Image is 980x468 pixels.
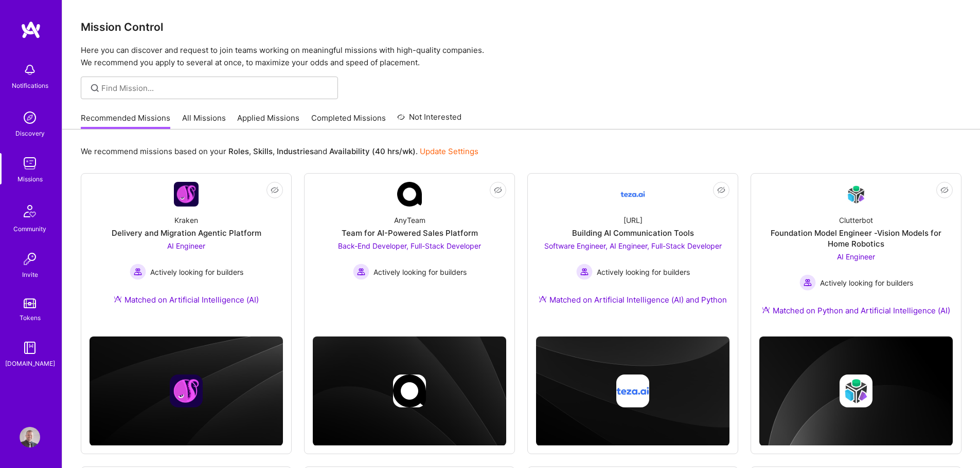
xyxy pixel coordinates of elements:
[397,182,422,207] img: Company Logo
[277,146,314,156] b: Industries
[576,264,593,280] img: Actively looking for builders
[311,113,386,129] a: Completed Missions
[81,146,478,157] p: We recommend missions based on your , , and .
[393,375,426,407] img: Company logo
[130,264,146,280] img: Actively looking for builders
[572,228,694,238] div: Building AI Communication Tools
[90,182,283,317] a: Company LogoKrakenDelivery and Migration Agentic PlatformAI Engineer Actively looking for builder...
[253,146,273,156] b: Skills
[228,146,249,156] b: Roles
[544,241,722,250] span: Software Engineer, AI Engineer, Full-Stack Developer
[89,82,101,94] i: icon SearchGrey
[539,294,727,305] div: Matched on Artificial Intelligence (AI) and Python
[271,186,279,194] i: icon EyeClosed
[616,375,649,407] img: Company logo
[840,375,872,407] img: Company logo
[20,153,40,174] img: teamwork
[338,241,481,250] span: Back-End Developer, Full-Stack Developer
[597,267,690,277] span: Actively looking for builders
[22,269,38,280] div: Invite
[420,146,478,156] a: Update Settings
[12,80,48,91] div: Notifications
[20,60,40,80] img: bell
[182,113,226,129] a: All Missions
[174,215,198,226] div: Kraken
[5,358,55,369] div: [DOMAIN_NAME]
[623,215,643,226] div: [URL]
[353,264,369,280] img: Actively looking for builders
[15,128,45,139] div: Discovery
[90,336,283,446] img: cover
[13,223,46,234] div: Community
[170,375,203,407] img: Company logo
[21,21,41,39] img: logo
[397,111,461,129] a: Not Interested
[342,228,478,238] div: Team for AI-Powered Sales Platform
[539,295,547,303] img: Ateam Purple Icon
[114,294,259,305] div: Matched on Artificial Intelligence (AI)
[620,182,645,207] img: Company Logo
[373,267,467,277] span: Actively looking for builders
[20,249,40,269] img: Invite
[759,336,953,446] img: cover
[17,199,42,223] img: Community
[844,182,868,207] img: Company Logo
[150,267,243,277] span: Actively looking for builders
[494,186,502,194] i: icon EyeClosed
[717,186,725,194] i: icon EyeClosed
[114,295,122,303] img: Ateam Purple Icon
[20,107,40,128] img: discovery
[81,21,961,33] h3: Mission Control
[313,336,506,446] img: cover
[837,252,875,261] span: AI Engineer
[101,83,330,93] input: Find Mission...
[759,182,953,328] a: Company LogoClutterbotFoundation Model Engineer -Vision Models for Home RoboticsAI Engineer Activ...
[799,274,816,291] img: Actively looking for builders
[174,182,199,207] img: Company Logo
[167,241,205,250] span: AI Engineer
[81,113,170,129] a: Recommended Missions
[81,44,961,69] p: Here you can discover and request to join teams working on meaningful missions with high-quality ...
[20,312,41,323] div: Tokens
[20,427,40,447] img: User Avatar
[762,306,770,314] img: Ateam Purple Icon
[762,305,950,316] div: Matched on Python and Artificial Intelligence (AI)
[759,228,953,249] div: Foundation Model Engineer -Vision Models for Home Robotics
[536,336,729,446] img: cover
[820,277,913,288] span: Actively looking for builders
[24,298,36,308] img: tokens
[17,174,43,184] div: Missions
[20,338,40,358] img: guide book
[940,186,949,194] i: icon EyeClosed
[237,113,299,129] a: Applied Missions
[839,215,873,226] div: Clutterbot
[112,228,261,238] div: Delivery and Migration Agentic Platform
[329,146,416,156] b: Availability (40 hrs/wk)
[394,215,425,226] div: AnyTeam
[536,182,729,317] a: Company Logo[URL]Building AI Communication ToolsSoftware Engineer, AI Engineer, Full-Stack Develo...
[17,427,43,447] a: User Avatar
[313,182,506,309] a: Company LogoAnyTeamTeam for AI-Powered Sales PlatformBack-End Developer, Full-Stack Developer Act...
